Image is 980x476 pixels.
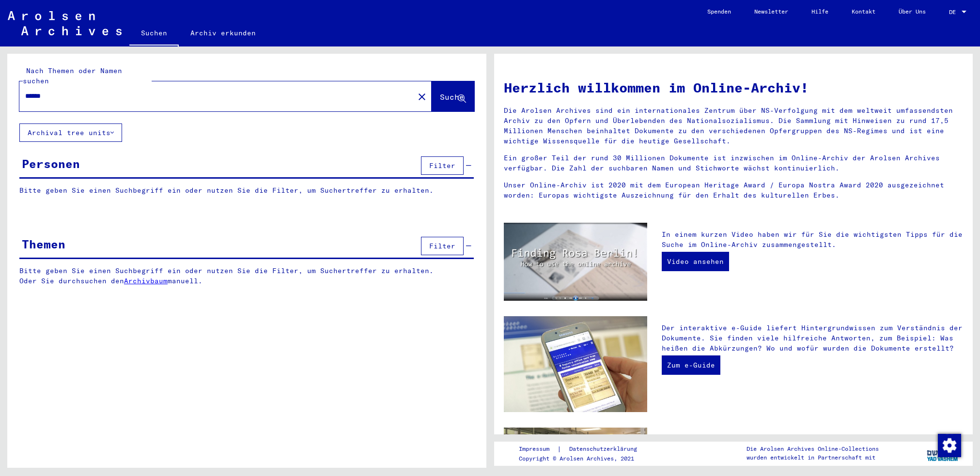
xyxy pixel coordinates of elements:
[662,434,963,475] p: Zusätzlich zu Ihrer eigenen Recherche haben Sie die Möglichkeit, eine Anfrage an die Arolsen Arch...
[22,155,80,172] div: Personen
[504,106,964,146] p: Die Arolsen Archives sind ein internationales Zentrum über NS-Verfolgung mit dem weltweit umfasse...
[416,91,428,103] mat-icon: close
[519,444,649,454] div: |
[662,230,963,250] p: In einem kurzen Video haben wir für Sie die wichtigsten Tipps für die Suche im Online-Archiv zusa...
[504,316,647,412] img: eguide.jpg
[504,223,647,301] img: video.jpg
[432,81,474,111] button: Suche
[421,156,464,175] button: Filter
[19,266,474,286] p: Bitte geben Sie einen Suchbegriff ein oder nutzen Sie die Filter, um Suchertreffer zu erhalten. O...
[949,9,960,15] span: DE
[662,323,963,353] p: Der interaktive e-Guide liefert Hintergrundwissen zum Verständnis der Dokumente. Sie finden viele...
[8,11,122,35] img: Arolsen_neg.svg
[662,252,729,271] a: Video ansehen
[662,355,720,375] a: Zum e-Guide
[429,161,455,170] span: Filter
[129,21,179,46] a: Suchen
[561,444,649,454] a: Datenschutzerklärung
[412,87,432,106] button: Clear
[19,185,474,196] p: Bitte geben Sie einen Suchbegriff ein oder nutzen Sie die Filter, um Suchertreffer zu erhalten.
[421,237,464,255] button: Filter
[440,92,464,102] span: Suche
[124,276,168,285] a: Archivbaum
[938,434,961,457] img: Zustimmung ändern
[937,433,961,457] div: Zustimmung ändern
[747,445,879,453] p: Die Arolsen Archives Online-Collections
[429,242,455,250] span: Filter
[23,66,122,85] mat-label: Nach Themen oder Namen suchen
[519,454,649,463] p: Copyright © Arolsen Archives, 2021
[22,235,65,253] div: Themen
[925,441,961,465] img: yv_logo.png
[747,453,879,462] p: wurden entwickelt in Partnerschaft mit
[519,444,557,454] a: Impressum
[504,180,964,200] p: Unser Online-Archiv ist 2020 mit dem European Heritage Award / Europa Nostra Award 2020 ausgezeic...
[504,77,964,98] h1: Herzlich willkommen im Online-Archiv!
[19,123,122,142] button: Archival tree units
[504,153,964,173] p: Ein großer Teil der rund 30 Millionen Dokumente ist inzwischen im Online-Archiv der Arolsen Archi...
[179,21,267,45] a: Archiv erkunden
